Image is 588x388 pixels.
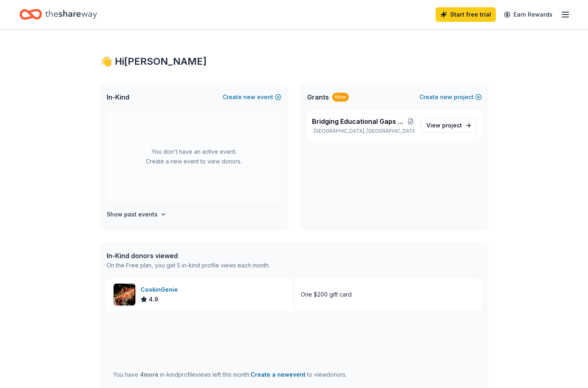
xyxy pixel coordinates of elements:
span: 4 more [140,371,158,378]
span: project [442,122,462,129]
button: Createnewevent [223,92,281,102]
span: Bridging Educational Gaps & Supporting Families in Crisis Program [312,117,407,126]
span: 4.9 [149,295,158,304]
div: In-Kind donors viewed [107,251,270,261]
a: Start free trial [436,7,496,22]
button: Createnewproject [419,92,482,102]
div: One $200 gift card [301,290,352,299]
div: On the Free plan, you get 5 in-kind profile views each month. [107,261,270,270]
h4: Show past events [107,210,158,219]
span: new [440,92,452,102]
span: new [243,92,255,102]
div: New [332,93,349,102]
span: In-Kind [107,92,129,102]
img: Image for CookinGenie [114,284,135,305]
p: [GEOGRAPHIC_DATA], [GEOGRAPHIC_DATA] [312,128,415,134]
a: View project [421,118,477,133]
span: Grants [307,92,329,102]
div: You don't have an active event. Create a new event to view donors. [107,110,281,203]
a: Home [19,5,97,24]
span: to view donors . [251,371,347,378]
div: You have in-kind profile views left this month. [113,370,347,380]
button: Show past events [107,210,166,219]
div: 👋 Hi [PERSON_NAME] [100,55,488,68]
span: View [426,121,462,130]
a: Earn Rewards [499,7,557,22]
button: Create a newevent [251,370,306,380]
div: CookinGenie [141,285,181,295]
